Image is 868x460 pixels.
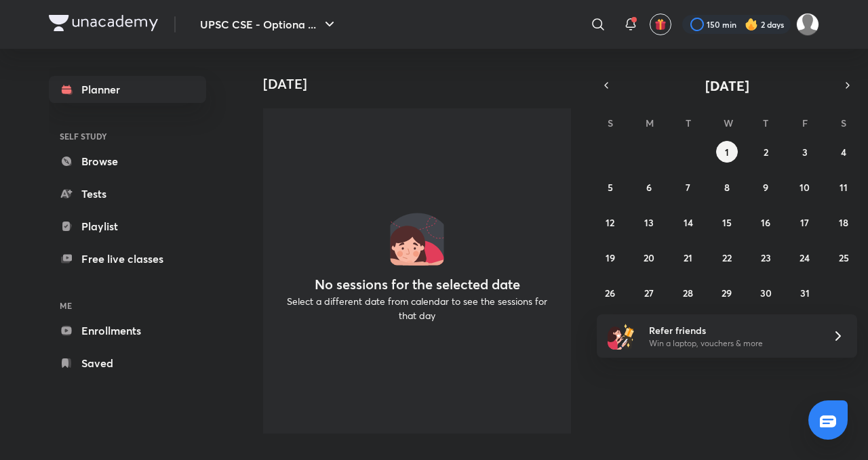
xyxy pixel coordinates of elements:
[599,176,621,198] button: October 5, 2025
[839,251,849,264] abbr: October 25, 2025
[684,251,692,264] abbr: October 21, 2025
[840,181,848,194] abbr: October 11, 2025
[279,294,555,322] p: Select a different date from calendar to see the sessions for that day
[794,141,816,163] button: October 3, 2025
[49,76,206,103] a: Planner
[644,287,654,299] abbr: October 27, 2025
[745,18,758,31] img: streak
[794,247,816,268] button: October 24, 2025
[755,247,776,268] button: October 23, 2025
[755,176,776,198] button: October 9, 2025
[49,125,206,148] h6: SELF STUDY
[760,287,772,299] abbr: October 30, 2025
[800,216,809,229] abbr: October 17, 2025
[755,282,776,304] button: October 30, 2025
[646,117,654,129] abbr: Monday
[802,146,808,159] abbr: October 3, 2025
[716,141,738,163] button: October 1, 2025
[644,251,654,264] abbr: October 20, 2025
[616,76,838,95] button: [DATE]
[677,247,699,268] button: October 21, 2025
[833,211,854,233] button: October 18, 2025
[263,76,582,92] h4: [DATE]
[650,14,671,35] button: avatar
[683,287,693,299] abbr: October 28, 2025
[606,216,614,229] abbr: October 12, 2025
[638,176,660,198] button: October 6, 2025
[800,181,810,194] abbr: October 10, 2025
[49,350,206,377] a: Saved
[716,247,738,268] button: October 22, 2025
[724,117,733,129] abbr: Wednesday
[644,216,654,229] abbr: October 13, 2025
[638,247,660,268] button: October 20, 2025
[755,211,776,233] button: October 16, 2025
[725,146,729,159] abbr: October 1, 2025
[684,216,693,229] abbr: October 14, 2025
[49,15,158,31] img: Company Logo
[716,211,738,233] button: October 15, 2025
[705,77,749,95] span: [DATE]
[599,211,621,233] button: October 12, 2025
[763,117,768,129] abbr: Thursday
[677,282,699,304] button: October 28, 2025
[833,247,854,268] button: October 25, 2025
[608,117,613,129] abbr: Sunday
[800,251,810,264] abbr: October 24, 2025
[677,211,699,233] button: October 14, 2025
[716,176,738,198] button: October 8, 2025
[755,141,776,163] button: October 2, 2025
[724,181,730,194] abbr: October 8, 2025
[722,251,732,264] abbr: October 22, 2025
[315,276,520,293] h4: No sessions for the selected date
[49,317,206,344] a: Enrollments
[833,176,854,198] button: October 11, 2025
[722,216,732,229] abbr: October 15, 2025
[390,211,444,266] img: No events
[802,117,808,129] abbr: Friday
[605,287,615,299] abbr: October 26, 2025
[599,282,621,304] button: October 26, 2025
[654,18,667,30] img: avatar
[794,282,816,304] button: October 31, 2025
[761,251,771,264] abbr: October 23, 2025
[764,146,768,159] abbr: October 2, 2025
[638,211,660,233] button: October 13, 2025
[608,322,635,350] img: referral
[833,141,854,163] button: October 4, 2025
[686,117,691,129] abbr: Tuesday
[49,148,206,175] a: Browse
[761,216,770,229] abbr: October 16, 2025
[49,15,158,35] a: Company Logo
[686,181,690,194] abbr: October 7, 2025
[49,294,206,317] h6: ME
[839,216,848,229] abbr: October 18, 2025
[800,287,810,299] abbr: October 31, 2025
[649,337,816,350] p: Win a laptop, vouchers & more
[677,176,699,198] button: October 7, 2025
[192,11,346,38] button: UPSC CSE - Optiona ...
[716,282,738,304] button: October 29, 2025
[794,211,816,233] button: October 17, 2025
[638,282,660,304] button: October 27, 2025
[796,13,819,36] img: kuldeep Ahir
[49,180,206,207] a: Tests
[763,181,768,194] abbr: October 9, 2025
[794,176,816,198] button: October 10, 2025
[606,251,615,264] abbr: October 19, 2025
[646,181,652,194] abbr: October 6, 2025
[841,117,846,129] abbr: Saturday
[49,213,206,240] a: Playlist
[49,245,206,272] a: Free live classes
[841,146,846,159] abbr: October 4, 2025
[599,247,621,268] button: October 19, 2025
[608,181,613,194] abbr: October 5, 2025
[649,323,816,337] h6: Refer friends
[722,287,732,299] abbr: October 29, 2025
